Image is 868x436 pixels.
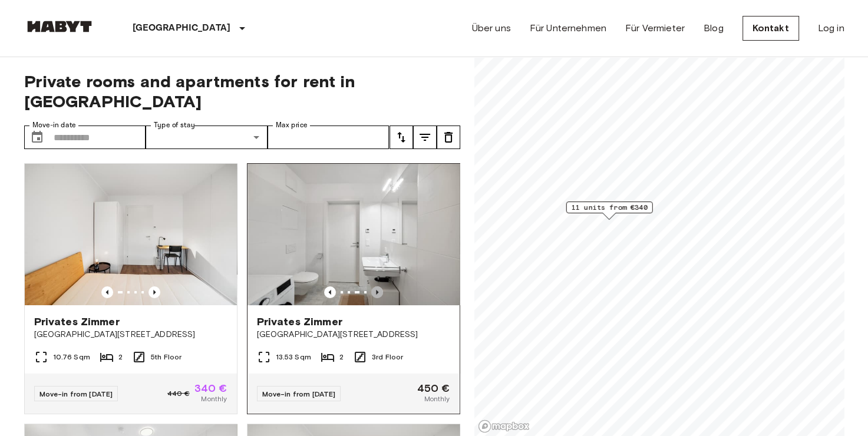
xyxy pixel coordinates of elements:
span: 2 [339,352,344,362]
span: Move-in from [DATE] [262,389,336,398]
button: tune [390,125,413,149]
a: Kontakt [742,16,799,41]
img: Marketing picture of unit AT-21-001-065-01 [247,164,460,305]
span: Move-in from [DATE] [39,389,113,398]
span: 5th Floor [151,352,181,362]
a: Für Vermieter [625,21,685,35]
span: 2 [118,352,123,362]
button: tune [413,125,437,149]
button: Choose date [25,125,49,149]
label: Max price [276,120,308,130]
button: Previous image [371,286,383,298]
img: Marketing picture of unit AT-21-001-089-02 [25,164,237,305]
a: Blog [704,21,724,35]
span: Monthly [201,394,227,404]
div: Map marker [566,202,652,220]
span: 340 € [194,383,227,394]
button: Previous image [101,286,113,298]
span: Monthly [424,394,450,404]
a: Über uns [472,21,511,35]
span: [GEOGRAPHIC_DATA][STREET_ADDRESS] [257,329,450,341]
a: Für Unternehmen [530,21,606,35]
span: Privates Zimmer [34,315,120,329]
p: [GEOGRAPHIC_DATA] [133,21,231,35]
span: 13.53 Sqm [276,352,311,362]
a: Marketing picture of unit AT-21-001-089-02Previous imagePrevious imagePrivates Zimmer[GEOGRAPHIC_... [24,163,237,414]
span: 3rd Floor [372,352,403,362]
a: Log in [818,21,844,35]
button: Previous image [148,286,160,298]
label: Type of stay [154,120,195,130]
button: Previous image [324,286,336,298]
span: 450 € [417,383,450,394]
span: Privates Zimmer [257,315,342,329]
span: Private rooms and apartments for rent in [GEOGRAPHIC_DATA] [24,71,460,111]
span: [GEOGRAPHIC_DATA][STREET_ADDRESS] [34,329,227,341]
label: Move-in date [32,120,76,130]
a: Previous imagePrevious imagePrivates Zimmer[GEOGRAPHIC_DATA][STREET_ADDRESS]13.53 Sqm23rd FloorMo... [247,163,460,414]
a: Mapbox logo [478,420,530,433]
span: 11 units from €340 [571,202,647,213]
span: 10.76 Sqm [53,352,90,362]
button: tune [437,125,460,149]
img: Habyt [24,21,95,32]
span: 440 € [167,388,190,399]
